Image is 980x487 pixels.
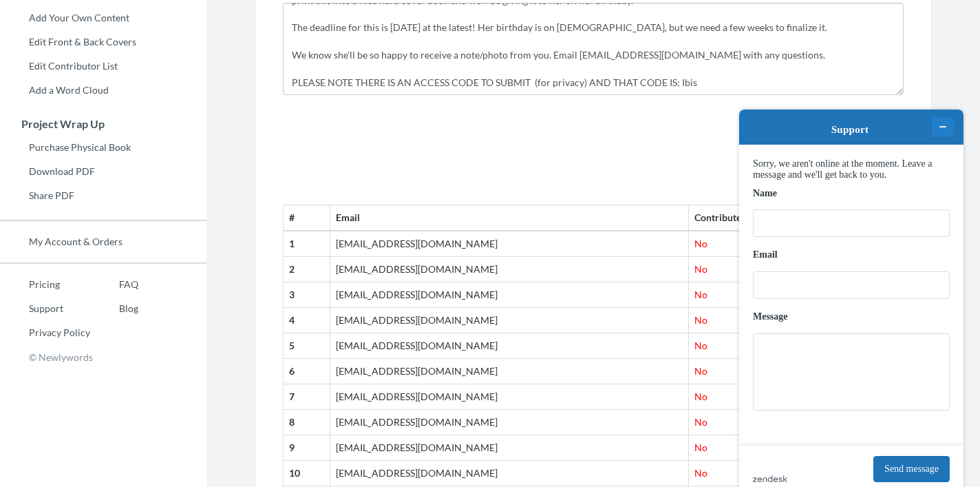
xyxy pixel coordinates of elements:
th: 9 [284,435,330,461]
a: FAQ [90,274,138,295]
td: [EMAIL_ADDRESS][DOMAIN_NAME] [330,333,689,359]
span: No [694,391,707,402]
th: 1 [284,231,330,256]
iframe: Find more information here [723,93,980,487]
td: [EMAIL_ADDRESS][DOMAIN_NAME] [330,384,689,410]
span: No [694,289,707,300]
td: [EMAIL_ADDRESS][DOMAIN_NAME] [330,308,689,333]
span: No [694,416,707,428]
span: No [694,467,707,479]
span: No [694,365,707,377]
th: Contributed [688,205,820,231]
textarea: Hi Friends & Family, Please help us celebrate [PERSON_NAME]'s 70th Birthday! She has a few great ... [283,3,904,95]
span: No [694,442,707,453]
span: No [694,263,707,275]
td: [EMAIL_ADDRESS][DOMAIN_NAME] [330,410,689,435]
td: [EMAIL_ADDRESS][DOMAIN_NAME] [330,282,689,308]
th: 5 [284,333,330,359]
a: Blog [90,298,138,319]
th: 3 [284,282,330,308]
span: No [694,314,707,326]
th: 4 [284,308,330,333]
span: No [694,238,707,249]
td: [EMAIL_ADDRESS][DOMAIN_NAME] [330,435,689,461]
span: Support [54,7,88,18]
th: 8 [284,410,330,435]
td: [EMAIL_ADDRESS][DOMAIN_NAME] [330,257,689,282]
td: [EMAIL_ADDRESS][DOMAIN_NAME] [330,461,689,486]
td: [EMAIL_ADDRESS][DOMAIN_NAME] [330,359,689,384]
span: No [694,340,707,351]
td: [EMAIL_ADDRESS][DOMAIN_NAME] [330,231,689,256]
th: 10 [284,461,330,486]
th: # [284,205,330,231]
th: 2 [284,257,330,282]
h3: Project Wrap Up [1,118,206,130]
th: Email [330,205,689,231]
th: 7 [284,384,330,410]
th: 6 [284,359,330,384]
